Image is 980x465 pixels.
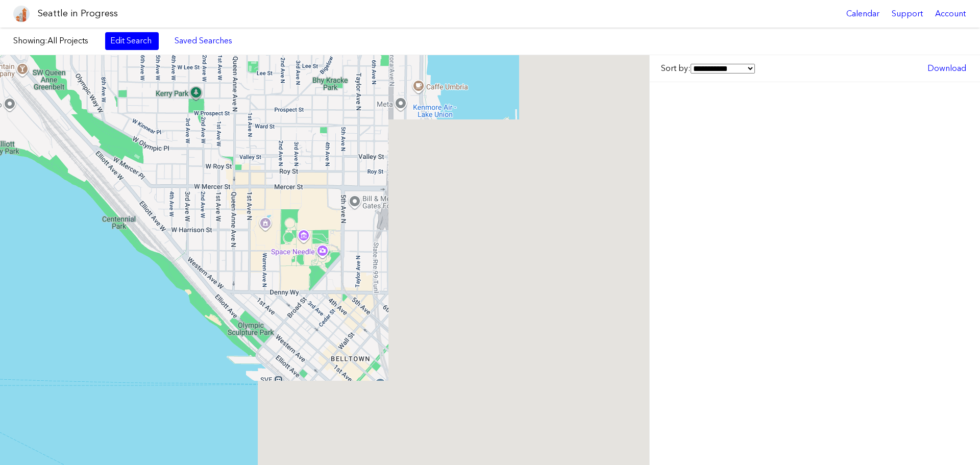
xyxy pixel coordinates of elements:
a: Saved Searches [169,32,238,50]
img: favicon-96x96.png [13,6,30,22]
h1: Seattle in Progress [38,7,118,20]
label: Showing: [13,35,95,46]
a: Edit Search [105,32,159,50]
label: Sort by: [661,63,755,74]
select: Sort by: [691,64,755,74]
span: All Projects [47,36,88,45]
a: Download [922,60,971,77]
